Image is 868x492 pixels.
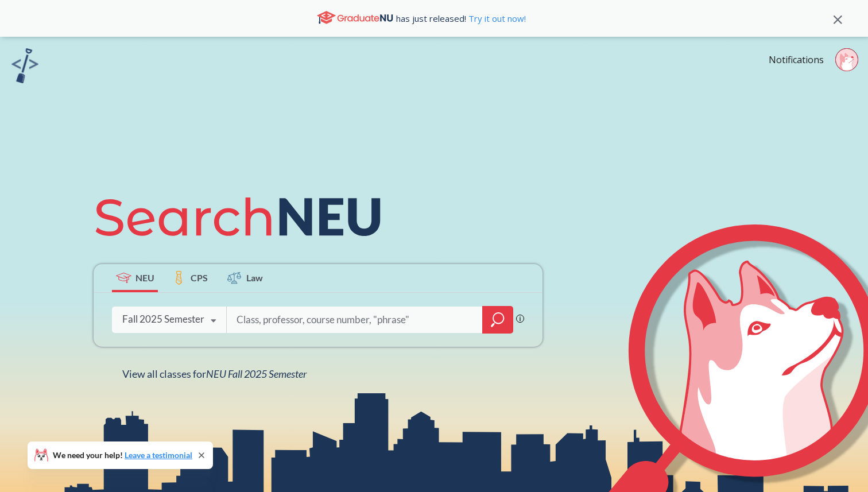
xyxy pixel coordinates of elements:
a: Try it out now! [466,13,526,24]
a: Leave a testimonial [125,450,192,460]
span: has just released! [396,12,526,25]
svg: magnifying glass [491,312,505,328]
a: Notifications [769,53,824,66]
div: magnifying glass [482,306,513,334]
span: Law [246,271,263,284]
span: NEU [135,271,154,284]
a: sandbox logo [11,48,38,87]
span: We need your help! [53,451,192,459]
span: View all classes for [122,367,307,380]
span: CPS [191,271,208,284]
img: sandbox logo [11,48,38,83]
div: Fall 2025 Semester [122,313,204,326]
span: NEU Fall 2025 Semester [206,367,307,380]
input: Class, professor, course number, "phrase" [235,308,474,332]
